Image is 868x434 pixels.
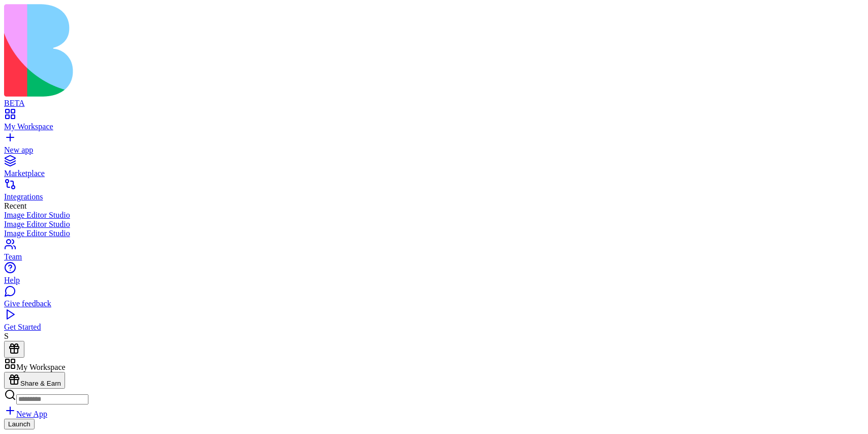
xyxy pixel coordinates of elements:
a: Help [4,267,864,285]
div: New app [4,146,864,155]
span: My Workspace [16,363,66,371]
a: Image Editor Studio [4,211,864,220]
img: logo [4,4,413,97]
a: Team [4,243,864,262]
div: BETA [4,99,864,108]
a: Get Started [4,313,864,332]
span: Share & Earn [20,380,61,387]
div: Help [4,276,864,285]
button: Share & Earn [4,372,65,389]
a: My Workspace [4,113,864,131]
a: Image Editor Studio [4,220,864,229]
a: New App [4,410,47,418]
div: Get Started [4,323,864,332]
button: Launch [4,419,35,429]
a: New app [4,136,864,155]
div: Give feedback [4,299,864,308]
a: Image Editor Studio [4,229,864,238]
span: Recent [4,201,26,210]
div: Marketplace [4,169,864,178]
div: My Workspace [4,122,864,131]
a: Integrations [4,183,864,201]
div: Team [4,252,864,262]
a: Marketplace [4,160,864,178]
a: Give feedback [4,290,864,308]
a: BETA [4,90,864,108]
span: S [4,332,9,340]
div: Integrations [4,192,864,201]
